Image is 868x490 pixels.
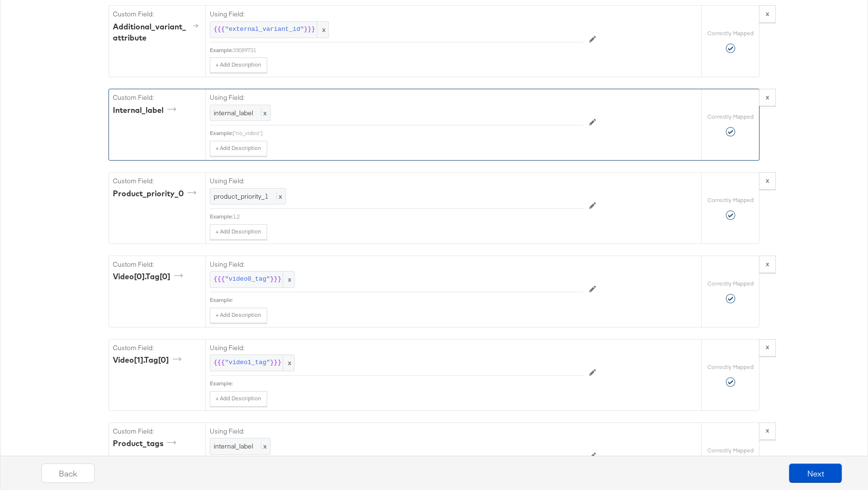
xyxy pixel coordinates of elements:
button: x [759,339,776,356]
span: "video0_tag" [225,275,270,284]
label: Correctly Mapped [707,113,754,121]
strong: x [766,93,769,101]
label: Custom Field: [113,93,202,102]
strong: x [766,426,769,435]
span: }}} [270,275,281,284]
div: Example: [210,46,233,54]
span: }}} [304,25,315,34]
span: x [317,22,328,38]
span: x [283,355,294,371]
label: Correctly Mapped [707,363,754,371]
button: + Add Description [210,224,267,240]
div: ['no_video'] [233,129,583,137]
span: {{{ [214,275,225,284]
span: x [261,109,267,117]
strong: x [766,176,769,185]
div: product_tags [113,438,179,449]
button: x [759,256,776,273]
button: x [759,422,776,440]
div: Example: [210,380,233,387]
label: Using Field: [210,177,583,186]
button: + Add Description [210,391,267,407]
label: Custom Field: [113,177,202,186]
strong: x [766,9,769,18]
label: Correctly Mapped [707,196,754,204]
button: x [759,89,776,106]
strong: x [766,259,769,268]
div: additional_variant_attribute [113,21,202,43]
label: Correctly Mapped [707,29,754,37]
span: x [261,442,267,450]
label: Using Field: [210,260,583,269]
label: Using Field: [210,10,583,19]
label: Using Field: [210,93,583,102]
div: 1.2 [233,213,583,220]
span: }}} [270,358,281,367]
div: Example: [210,296,233,304]
div: product_priority_0 [113,188,200,199]
button: + Add Description [210,57,267,73]
span: x [276,192,282,201]
button: Next [789,463,842,483]
div: Example: [210,129,233,137]
div: video[0].tag[0] [113,271,186,282]
button: x [759,5,776,23]
label: Using Field: [210,427,583,436]
span: {{{ [214,25,225,34]
button: + Add Description [210,141,267,156]
label: Correctly Mapped [707,447,754,454]
span: "video1_tag" [225,358,270,367]
button: Back [41,463,95,483]
button: + Add Description [210,308,267,323]
span: {{{ [214,358,225,367]
label: Using Field: [210,343,583,353]
label: Custom Field: [113,427,202,436]
label: Custom Field: [113,10,202,19]
label: Custom Field: [113,343,202,353]
button: x [759,172,776,190]
span: "external_variant_id" [225,25,304,34]
span: product_priority_1 [214,192,269,201]
div: internal_label [113,105,179,116]
span: internal_label [214,109,253,117]
strong: x [766,342,769,351]
div: 33089731 [233,46,583,54]
div: Example: [210,213,233,220]
span: x [283,272,294,287]
div: video[1].tag[0] [113,354,185,366]
label: Correctly Mapped [707,280,754,287]
label: Custom Field: [113,260,202,269]
span: internal_label [214,442,253,450]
